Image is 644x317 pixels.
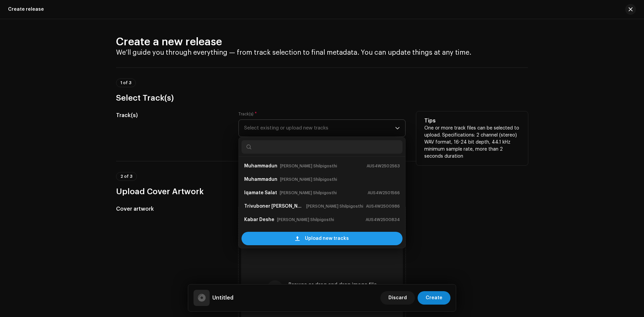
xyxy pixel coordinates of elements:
[418,291,450,305] button: Create
[241,159,402,173] li: Muhammadun
[280,190,337,196] small: [PERSON_NAME] Shilpigosthi
[272,228,304,239] strong: (Remastered)
[238,111,257,117] label: Track(s)
[116,35,528,49] h2: Create a new release
[288,282,377,287] span: Browse or drag and drop image file
[241,226,402,240] li: Nur Nobijir Nur Choralo
[277,216,334,223] small: [PERSON_NAME] Shilpigosthi
[426,291,442,305] span: Create
[244,214,274,225] strong: Kabar Deshe
[116,93,528,103] h3: Select Track(s)
[395,120,400,137] div: dropdown trigger
[116,205,228,213] h5: Cover artwork
[241,186,402,200] li: Iqamate Salat
[388,291,407,305] span: Discard
[244,161,277,171] strong: Muhammadun
[424,125,520,160] p: One or more track files can be selected to upload. Specifications: 2 channel (stereo) WAV format,...
[380,291,415,305] button: Discard
[244,120,395,137] span: Select existing or upload new tracks
[244,201,304,212] strong: Trivuboner [PERSON_NAME]
[120,81,131,85] span: 1 of 3
[241,213,402,226] li: Kabar Deshe
[241,200,402,213] li: Trivuboner Priyo Muhammad
[116,49,528,57] h4: We’ll guide you through everything — from track selection to final metadata. You can update thing...
[212,294,233,302] h5: Untitled
[241,173,402,186] li: Muhammadun
[244,188,277,198] strong: Iqamate Salat
[368,190,400,196] small: AUS4W2501566
[424,117,520,125] h5: Tips
[305,232,349,245] span: Upload new tracks
[116,186,528,197] h3: Upload Cover Artwork
[244,228,271,239] strong: Nur Nobijir [PERSON_NAME]
[116,111,228,119] h5: Track(s)
[120,174,132,178] span: 2 of 3
[367,163,400,169] small: AUS4W2502563
[280,176,337,183] small: [PERSON_NAME] Shilpigosthi
[280,163,337,169] small: [PERSON_NAME] Shilpigosthi
[306,203,363,210] small: [PERSON_NAME] Shilpigosthi
[366,203,400,210] small: AUS4W2500986
[366,216,400,223] small: AUS4W2500834
[244,174,277,185] strong: Muhammadun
